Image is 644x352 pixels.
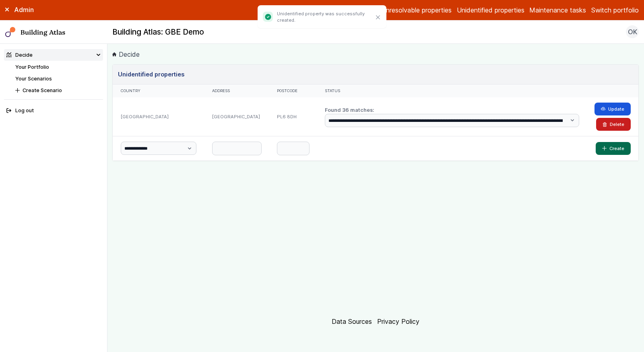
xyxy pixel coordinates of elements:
[594,103,631,115] button: Update
[277,89,310,94] div: Postcode
[457,5,524,15] a: Unidentified properties
[596,118,631,131] button: Delete
[4,105,103,117] button: Log out
[377,317,419,325] a: Privacy Policy
[212,89,262,94] div: Address
[6,51,33,59] div: Decide
[204,97,269,136] div: [GEOGRAPHIC_DATA]
[112,27,204,37] h2: Building Atlas: GBE Demo
[373,12,383,23] button: Close
[596,142,631,155] button: Create
[325,106,579,114] h2: Found 36 matches:
[628,27,637,37] span: OK
[626,25,639,38] button: OK
[121,89,197,94] div: Country
[381,5,452,15] a: Unresolvable properties
[113,97,204,136] div: [GEOGRAPHIC_DATA]
[118,70,184,79] h3: Unidentified properties
[112,49,140,59] a: Decide
[5,27,16,37] img: main-0bbd2752.svg
[325,89,579,94] div: Status
[13,84,103,96] button: Create Scenario
[4,49,103,61] summary: Decide
[332,317,372,325] a: Data Sources
[529,5,586,15] a: Maintenance tasks
[591,5,639,15] button: Switch portfolio
[277,10,373,23] p: Unidentified property was successfully created.
[269,97,317,136] div: PL6 8DH
[15,64,49,70] a: Your Portfolio
[15,76,52,82] a: Your Scenarios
